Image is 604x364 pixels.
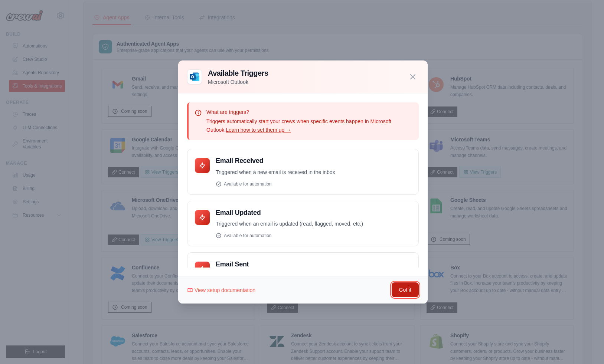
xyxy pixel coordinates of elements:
a: Learn how to set them up → [226,127,291,133]
button: Got it [392,282,419,297]
h4: Email Received [216,157,411,165]
div: Available for automation [216,181,411,187]
p: Triggered when a new email is received in the inbox [216,168,411,177]
img: Microsoft Outlook [187,69,202,84]
p: Triggers automatically start your crews when specific events happen in Microsoft Outlook. [206,117,413,134]
a: View setup documentation [187,286,255,294]
div: Available for automation [216,233,411,239]
h4: Email Sent [216,260,411,269]
iframe: Chat Widget [567,328,604,364]
span: View setup documentation [195,286,255,294]
p: Microsoft Outlook [208,78,268,86]
h4: Email Updated [216,209,411,217]
h3: Available Triggers [208,68,268,78]
p: Triggered when an email is updated (read, flagged, moved, etc.) [216,220,411,228]
p: What are triggers? [206,108,413,116]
